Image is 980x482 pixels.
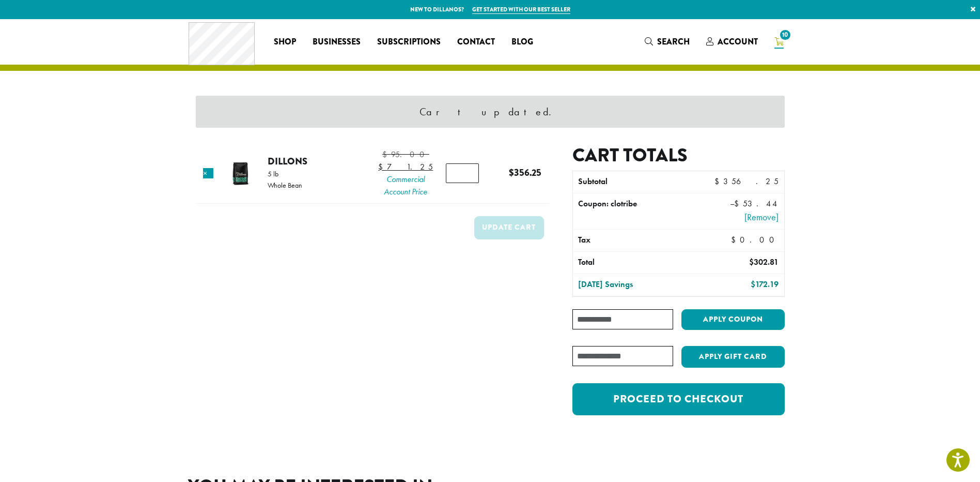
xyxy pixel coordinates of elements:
[731,234,740,245] span: $
[377,36,441,49] span: Subscriptions
[274,36,296,49] span: Shop
[699,193,784,229] td: –
[474,216,544,239] button: Update cart
[472,5,570,14] a: Get started with our best seller
[573,252,699,274] th: Total
[636,33,698,50] a: Search
[509,165,541,179] bdi: 356.25
[313,36,361,49] span: Businesses
[378,173,433,198] span: Commercial Account Price
[749,257,779,267] bdi: 302.81
[203,168,213,178] a: Remove this item
[572,144,784,167] h2: Cart totals
[681,346,785,368] button: Apply Gift Card
[718,36,758,48] span: Account
[751,279,779,290] bdi: 172.19
[378,161,387,172] span: $
[573,171,699,193] th: Subtotal
[714,176,723,187] span: $
[705,210,779,224] a: Remove clotribe coupon
[224,157,257,190] img: Dillons
[573,193,699,229] th: Coupon: clotribe
[734,198,743,209] span: $
[778,28,792,42] span: 10
[751,279,755,290] span: $
[572,383,784,415] a: Proceed to checkout
[573,230,722,251] th: Tax
[681,309,785,330] button: Apply coupon
[509,165,514,179] span: $
[268,170,302,177] p: 5 lb
[382,149,391,160] span: $
[268,154,307,168] a: Dillons
[714,176,779,187] bdi: 356.25
[657,36,690,48] span: Search
[457,36,495,49] span: Contact
[268,182,302,189] p: Whole Bean
[378,161,433,172] bdi: 71.25
[196,96,785,128] div: Cart updated.
[749,257,754,267] span: $
[266,34,304,50] a: Shop
[573,274,699,296] th: [DATE] Savings
[731,234,779,245] bdi: 0.00
[511,36,533,49] span: Blog
[734,198,779,209] span: 53.44
[446,163,479,183] input: Product quantity
[382,149,429,160] bdi: 95.00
